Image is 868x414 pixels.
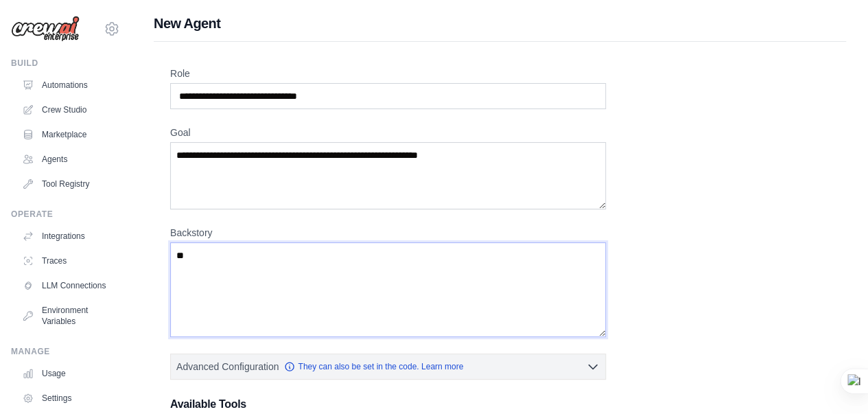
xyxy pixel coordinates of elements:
[16,173,120,195] a: Tool Registry
[16,148,120,170] a: Agents
[16,387,120,409] a: Settings
[170,226,606,240] label: Backstory
[16,299,120,332] a: Environment Variables
[11,209,120,220] div: Operate
[16,124,120,146] a: Marketplace
[16,250,120,272] a: Traces
[171,354,605,379] button: Advanced Configuration They can also be set in the code. Learn more
[16,99,120,121] a: Crew Studio
[284,361,463,372] a: They can also be set in the code. Learn more
[176,360,279,373] span: Advanced Configuration
[11,346,120,357] div: Manage
[11,58,120,69] div: Build
[16,275,120,297] a: LLM Connections
[16,74,120,96] a: Automations
[11,16,80,42] img: Logo
[16,363,120,384] a: Usage
[16,225,120,247] a: Integrations
[170,126,606,139] label: Goal
[154,14,846,33] h1: New Agent
[170,67,606,80] label: Role
[170,396,606,413] h3: Available Tools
